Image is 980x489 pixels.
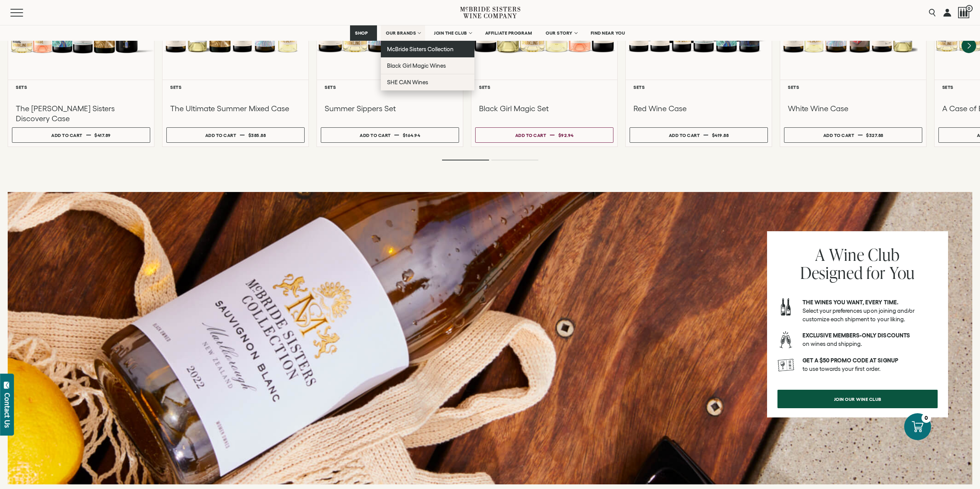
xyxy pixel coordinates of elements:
span: for [866,261,886,284]
span: SHOP [355,30,368,36]
span: $385.88 [248,133,266,138]
p: to use towards your first order. [802,356,938,373]
span: FIND NEAR YOU [591,30,625,36]
span: JOIN THE CLUB [434,30,467,36]
span: Join our wine club [821,392,895,407]
a: OUR BRANDS [381,25,425,41]
span: You [890,261,915,284]
a: Join our wine club [777,390,938,408]
button: Add to cart $327.88 [784,127,922,143]
div: Add to cart [515,130,546,141]
h6: Sets [16,85,146,90]
div: Contact Us [3,393,11,428]
button: Next [962,38,976,53]
a: SHOP [350,25,377,41]
h3: The [PERSON_NAME] Sisters Discovery Case [16,103,146,124]
span: Wine [829,243,864,266]
h6: Sets [170,85,301,90]
span: Designed [800,261,863,284]
button: Add to cart $417.89 [12,127,150,143]
button: Mobile Menu Trigger [10,9,38,17]
strong: GET A $50 PROMO CODE AT SIGNUP [802,357,898,364]
div: Add to cart [51,130,82,141]
strong: The wines you want, every time. [802,299,898,305]
button: Add to cart $92.94 [475,127,613,143]
span: 0 [966,5,973,12]
button: Add to cart $164.94 [321,127,459,143]
h6: Sets [325,85,455,90]
span: McBride Sisters Collection [387,46,454,52]
strong: Exclusive members-only discounts [802,332,910,339]
h3: Red Wine Case [633,103,764,113]
h6: Sets [633,85,764,90]
a: SHE CAN Wines [381,74,474,90]
h3: White Wine Case [788,103,918,113]
a: McBride Sisters Collection [381,41,474,57]
div: Add to cart [360,130,391,141]
div: Add to cart [205,130,236,141]
span: SHE CAN Wines [387,79,428,85]
span: Black Girl Magic Wines [387,62,446,69]
a: FIND NEAR YOU [586,25,630,41]
div: Add to cart [823,130,854,141]
span: $92.94 [558,133,574,138]
h3: Summer Sippers Set [325,103,455,113]
h6: Sets [479,85,610,90]
div: 0 [921,413,931,423]
h6: Sets [788,85,918,90]
a: Black Girl Magic Wines [381,57,474,74]
span: $417.89 [94,133,111,138]
span: A [815,243,825,266]
a: OUR STORY [541,25,582,41]
span: $327.88 [866,133,883,138]
p: on wines and shipping. [802,331,938,348]
span: AFFILIATE PROGRAM [485,30,532,36]
p: Select your preferences upon joining and/or customize each shipment to your liking. [802,298,938,324]
span: $164.94 [403,133,420,138]
span: OUR BRANDS [386,30,416,36]
a: JOIN THE CLUB [429,25,476,41]
button: Add to cart $419.88 [630,127,768,143]
li: Page dot 2 [491,160,538,160]
h3: The Ultimate Summer Mixed Case [170,103,301,113]
div: Add to cart [669,130,700,141]
span: $419.88 [712,133,729,138]
h3: Black Girl Magic Set [479,103,610,113]
span: OUR STORY [546,30,573,36]
span: Club [868,243,900,266]
a: AFFILIATE PROGRAM [480,25,537,41]
li: Page dot 1 [442,160,489,160]
button: Add to cart $385.88 [166,127,305,143]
